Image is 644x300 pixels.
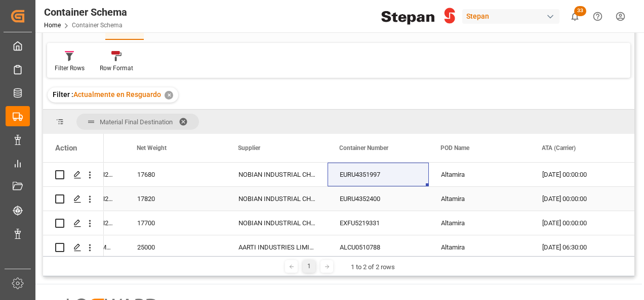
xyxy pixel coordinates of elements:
div: EXFU5219331 [328,211,429,235]
span: Actualmente en Resguardo [73,90,161,98]
div: Container Schema [44,5,127,20]
div: AARTI INDUSTRIES LIMITED [226,235,328,259]
div: Row Format [100,64,133,73]
span: Material Final Destination [100,118,173,126]
span: 33 [574,6,586,16]
div: Altamira [429,163,530,186]
div: EURU4352400 [328,187,429,211]
div: 17680 [125,163,226,186]
div: Altamira [429,235,530,259]
span: Supplier [238,144,260,152]
div: [DATE] 00:00:00 [530,163,631,186]
div: Action [55,143,77,153]
div: 17820 [125,187,226,211]
div: Press SPACE to select this row. [43,235,104,260]
button: show 33 new notifications [563,5,586,28]
div: Altamira [429,187,530,211]
div: Altamira [429,211,530,235]
div: NOBIAN INDUSTRIAL CHEMICALS B.V. [226,163,328,186]
div: [DATE] 06:30:00 [530,235,631,259]
div: 17700 [125,211,226,235]
div: Stepan [462,9,559,24]
div: NOBIAN INDUSTRIAL CHEMICALS B.V. [226,211,328,235]
div: ALCU0510788 [328,235,429,259]
button: Stepan [462,7,563,26]
span: ATA (Carrier) [542,144,576,152]
div: EURU4351997 [328,163,429,186]
div: 1 [303,260,315,273]
div: NOBIAN INDUSTRIAL CHEMICALS B.V. [226,187,328,211]
span: Filter : [53,90,73,98]
span: Net Weight [137,144,167,152]
span: POD Name [440,144,469,152]
div: Filter Rows [55,64,85,73]
a: Home [44,22,61,29]
div: Press SPACE to select this row. [43,211,104,235]
div: Press SPACE to select this row. [43,187,104,211]
div: 1 to 2 of 2 rows [351,262,395,272]
div: Press SPACE to select this row. [43,163,104,187]
div: [DATE] 00:00:00 [530,211,631,235]
div: 25000 [125,235,226,259]
span: Container Number [339,144,388,152]
img: Stepan_Company_logo.svg.png_1713531530.png [381,8,455,25]
div: ✕ [165,91,173,99]
div: [DATE] 00:00:00 [530,187,631,211]
button: Help Center [586,5,609,28]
